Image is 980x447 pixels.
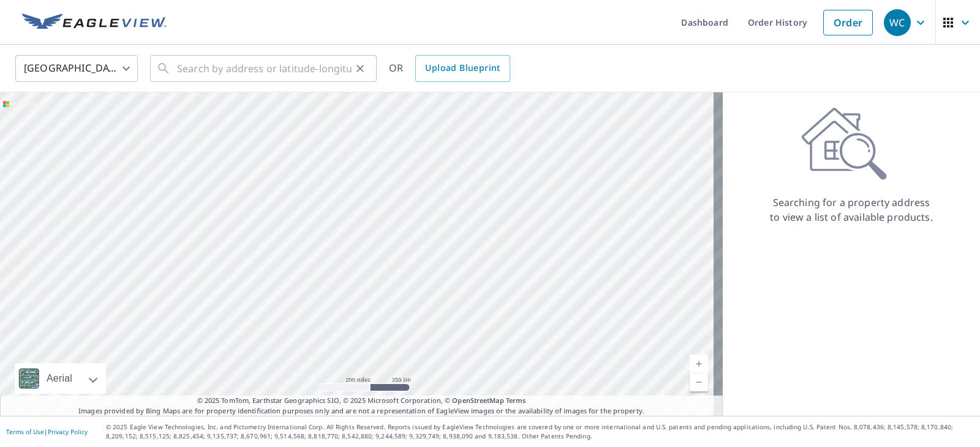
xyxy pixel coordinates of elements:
p: © 2025 Eagle View Technologies, Inc. and Pictometry International Corp. All Rights Reserved. Repo... [106,423,974,441]
img: EV Logo [22,13,167,32]
a: Privacy Policy [48,427,88,436]
a: Current Level 5, Zoom In [690,355,708,373]
a: Terms [506,396,526,405]
div: OR [389,55,510,82]
p: Searching for a property address to view a list of available products. [769,195,933,224]
p: | [6,428,88,435]
a: OpenStreetMap [452,396,503,405]
input: Search by address or latitude-longitude [177,51,352,86]
button: Clear [352,60,369,77]
span: © 2025 TomTom, Earthstar Geographics SIO, © 2025 Microsoft Corporation, © [197,396,526,406]
a: Upload Blueprint [415,55,510,82]
a: Terms of Use [6,427,44,436]
a: Current Level 5, Zoom Out [690,373,708,391]
div: Aerial [43,363,76,394]
span: Upload Blueprint [425,61,500,76]
div: [GEOGRAPHIC_DATA] [15,51,138,86]
a: Order [823,10,873,35]
div: WC [884,9,911,36]
div: Aerial [15,363,106,394]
